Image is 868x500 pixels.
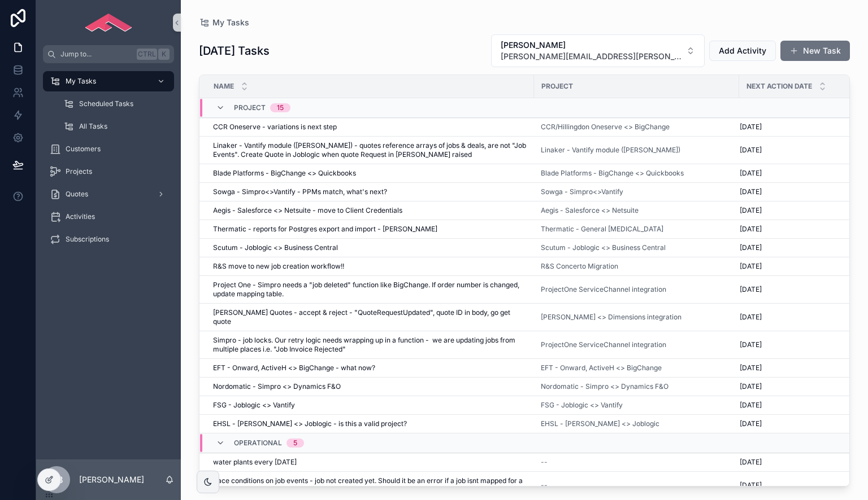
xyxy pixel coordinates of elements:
a: Nordomatic - Simpro <> Dynamics F&O [541,382,669,391]
span: [PERSON_NAME] [501,40,682,51]
a: [DATE] [740,340,853,349]
span: Operational [234,438,282,448]
a: EFT - Onward, ActiveH <> BigChange - what now? [213,363,527,372]
span: [DATE] [740,146,762,155]
a: CCR/Hillingdon Oneserve <> BigChange [541,122,670,131]
a: R&S Concerto Migration [541,262,618,271]
span: Quotes [66,190,88,199]
a: CCR Oneserve - variations is next step [213,122,527,131]
a: [DATE] [740,169,853,178]
a: EFT - Onward, ActiveH <> BigChange [541,363,732,372]
a: -- [541,481,732,490]
span: [DATE] [740,401,762,410]
span: [PERSON_NAME][EMAIL_ADDRESS][PERSON_NAME][PERSON_NAME][DOMAIN_NAME] [501,51,682,62]
a: [DATE] [740,382,853,391]
p: [PERSON_NAME] [79,474,144,485]
span: Subscriptions [66,235,109,244]
a: All Tasks [57,116,174,137]
a: Sowga - Simpro<>Vantify [541,187,623,196]
span: Linaker - Vantify module ([PERSON_NAME]) [541,146,680,155]
a: Scheduled Tasks [57,94,174,114]
a: ProjectOne ServiceChannel integration [541,285,666,294]
a: Quotes [43,184,174,204]
span: EFT - Onward, ActiveH <> BigChange [541,363,662,372]
a: Sowga - Simpro<>Vantify - PPMs match, what's next? [213,187,527,196]
span: Aegis - Salesforce <> Netsuite - move to Client Credentials [213,206,402,215]
a: ProjectOne ServiceChannel integration [541,285,732,294]
button: Jump to...CtrlK [43,45,174,63]
span: [DATE] [740,285,762,294]
a: Nordomatic - Simpro <> Dynamics F&O [541,382,732,391]
span: -- [541,458,548,467]
span: Scheduled Tasks [79,99,133,108]
span: All Tasks [79,122,107,131]
a: Sowga - Simpro<>Vantify [541,187,732,196]
span: Project [234,103,266,112]
span: [DATE] [740,243,762,252]
a: [PERSON_NAME] <> Dimensions integration [541,313,682,322]
span: Project One - Simpro needs a "job deleted" function like BigChange. If order number is changed, u... [213,280,527,299]
div: scrollable content [36,63,181,264]
span: Customers [66,144,101,153]
a: [DATE] [740,187,853,196]
a: [PERSON_NAME] Quotes - accept & reject - "QuoteRequestUpdated", quote ID in body, go get quote [213,308,527,326]
a: [DATE] [740,401,853,410]
a: [DATE] [740,419,853,428]
span: Add Activity [719,45,766,56]
a: Scutum - Joblogic <> Business Central [213,243,527,252]
span: R&S move to new job creation workflow!! [213,262,344,271]
span: Thermatic - reports for Postgres export and import - [PERSON_NAME] [213,225,437,234]
a: [DATE] [740,262,853,271]
a: [DATE] [740,458,853,467]
span: FSG - Joblogic <> Vantify [213,401,295,410]
span: Jump to... [60,50,132,59]
a: Thermatic - General [MEDICAL_DATA] [541,225,663,234]
button: Select Button [491,34,705,67]
div: 15 [277,103,284,112]
a: Projects [43,161,174,182]
a: My Tasks [43,71,174,91]
a: CCR/Hillingdon Oneserve <> BigChange [541,122,732,131]
span: Next Action Date [747,82,812,91]
span: Blade Platforms - BigChange <> Quickbooks [213,169,356,178]
a: ProjectOne ServiceChannel integration [541,340,666,349]
h1: [DATE] Tasks [199,43,270,59]
a: FSG - Joblogic <> Vantify [541,401,732,410]
a: Scutum - Joblogic <> Business Central [541,243,732,252]
a: Nordomatic - Simpro <> Dynamics F&O [213,382,527,391]
span: [DATE] [740,382,762,391]
span: Name [214,82,234,91]
button: New Task [780,41,850,61]
a: Scutum - Joblogic <> Business Central [541,243,666,252]
a: My Tasks [199,17,249,28]
span: [DATE] [740,122,762,131]
span: [DATE] [740,340,762,349]
a: Linaker - Vantify module ([PERSON_NAME]) - quotes reference arrays of jobs & deals, are not "Job ... [213,141,527,159]
a: Aegis - Salesforce <> Netsuite [541,206,732,215]
span: water plants every [DATE] [213,458,297,467]
a: Blade Platforms - BigChange <> Quickbooks [213,169,527,178]
a: Linaker - Vantify module ([PERSON_NAME]) [541,146,732,155]
a: [DATE] [740,225,853,234]
span: Projects [66,167,92,176]
a: R&S move to new job creation workflow!! [213,262,527,271]
a: [DATE] [740,122,853,131]
span: Project [541,82,573,91]
div: 5 [293,438,297,448]
a: Aegis - Salesforce <> Netsuite - move to Client Credentials [213,206,527,215]
span: Blade Platforms - BigChange <> Quickbooks [541,169,684,178]
a: EHSL - [PERSON_NAME] <> Joblogic [541,419,659,428]
a: Blade Platforms - BigChange <> Quickbooks [541,169,732,178]
a: Simpro - job locks. Our retry logic needs wrapping up in a function - we are updating jobs from m... [213,336,527,354]
a: Aegis - Salesforce <> Netsuite [541,206,639,215]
